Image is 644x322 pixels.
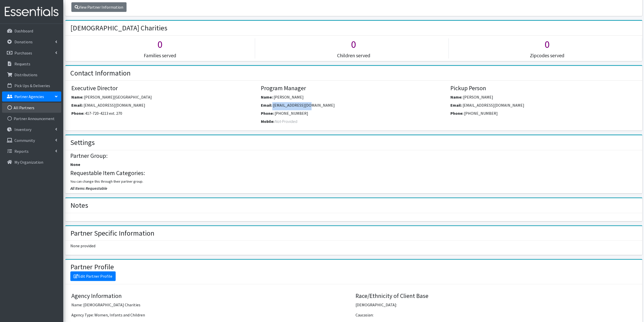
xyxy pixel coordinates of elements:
[2,26,61,36] a: Dashboard
[273,103,335,108] span: [EMAIL_ADDRESS][DOMAIN_NAME]
[84,94,152,100] span: [PERSON_NAME][GEOGRAPHIC_DATA]
[2,103,61,113] a: All Partners
[2,146,61,156] a: Reports
[71,85,257,92] h4: Executive Director
[261,118,274,124] label: Mobile:
[70,138,95,147] h2: Settings
[2,59,61,69] a: Requests
[65,52,255,59] h5: Families served
[2,157,61,167] a: My Organization
[71,110,84,116] label: Phone:
[14,72,37,77] p: Distributions
[14,39,33,44] p: Donations
[261,102,272,108] label: Email:
[14,138,35,143] p: Community
[2,91,61,102] a: Partner Agencies
[71,312,352,318] p: Agency Type: Women, Infants and Children
[450,102,462,108] label: Email:
[275,111,308,116] span: [PHONE_NUMBER]
[275,119,297,124] span: Not-Provided
[261,85,447,92] h4: Program Manager
[2,3,61,20] img: HumanEssentials
[2,124,61,135] a: Inventory
[261,110,274,116] label: Phone:
[70,186,107,191] span: All Items Requestable
[65,38,255,50] h1: 0
[71,102,83,108] label: Email:
[450,94,462,100] label: Name:
[463,103,524,108] span: [EMAIL_ADDRESS][DOMAIN_NAME]
[70,243,637,249] p: None provided
[463,94,493,100] span: [PERSON_NAME]
[450,110,463,116] label: Phone:
[70,263,114,271] h2: Partner Profile
[70,229,154,238] h2: Partner Specific Information
[71,2,127,12] a: View Partner Information
[70,271,116,281] a: Edit Partner Profile
[356,312,636,318] p: Caucasian:
[450,85,636,92] h4: Pickup Person
[70,161,80,167] label: None
[261,94,273,100] label: Name:
[2,37,61,47] a: Donations
[85,111,122,116] span: 417-720-4213 ext. 270
[14,83,50,88] p: Pick Ups & Deliveries
[2,70,61,80] a: Distributions
[259,38,448,50] h1: 0
[2,81,61,91] a: Pick Ups & Deliveries
[14,127,31,132] p: Inventory
[14,61,30,66] p: Requests
[70,201,88,210] h2: Notes
[2,48,61,58] a: Purchases
[452,38,642,50] h1: 0
[14,149,29,154] p: Reports
[2,113,61,124] a: Partner Announcement
[356,302,636,308] p: [DEMOGRAPHIC_DATA]:
[71,94,83,100] label: Name:
[70,152,637,160] h4: Partner Group:
[2,135,61,145] a: Community
[259,52,448,59] h5: Children served
[14,160,43,165] p: My Organization
[464,111,498,116] span: [PHONE_NUMBER]
[452,52,642,59] h5: Zipcodes served
[14,28,33,33] p: Dashboard
[70,169,637,177] h4: Requestable Item Categories:
[14,50,32,55] p: Purchases
[84,103,145,108] span: [EMAIL_ADDRESS][DOMAIN_NAME]
[70,24,167,32] h2: [DEMOGRAPHIC_DATA] Charities
[70,179,637,184] p: You can change this through their partner group.
[356,292,636,300] h4: Race/Ethnicity of Client Base
[274,94,304,100] span: [PERSON_NAME]
[70,69,131,78] h2: Contact Information
[14,94,44,99] p: Partner Agencies
[71,292,352,300] h4: Agency Information
[71,302,352,308] p: Name: [DEMOGRAPHIC_DATA] Charities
